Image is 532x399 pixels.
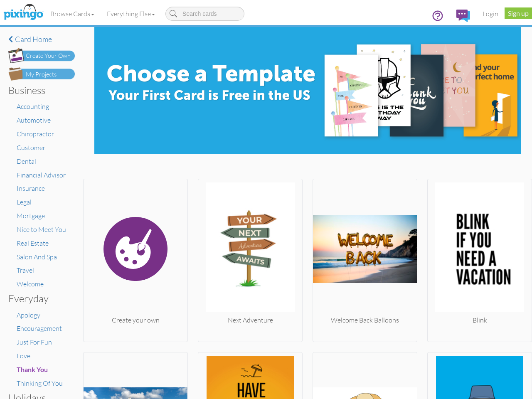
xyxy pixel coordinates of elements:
[17,365,48,374] a: Thank You
[17,102,49,111] a: Accounting
[84,182,187,315] img: create.svg
[8,35,75,44] a: Card home
[17,352,30,360] a: Love
[165,7,244,21] input: Search cards
[17,171,66,179] a: Financial Advisor
[1,2,45,23] img: pixingo logo
[313,182,417,315] img: 20250124-200456-ac61e44cdf43-250.png
[17,311,40,319] a: Apology
[101,3,161,24] a: Everything Else
[8,85,69,96] h3: Business
[198,182,302,315] img: 20250811-165541-04b25b21e4b4-250.jpg
[17,198,32,206] a: Legal
[84,315,187,325] div: Create your own
[476,3,505,24] a: Login
[44,3,101,24] a: Browse Cards
[8,293,69,304] h3: Everyday
[17,253,57,261] a: Salon And Spa
[17,365,48,373] span: Thank You
[94,27,521,154] img: e8896c0d-71ea-4978-9834-e4f545c8bf84.jpg
[17,130,54,138] a: Chiropractor
[456,10,470,22] img: comments.svg
[17,280,44,288] a: Welcome
[17,266,34,274] a: Travel
[17,379,63,387] a: Thinking Of You
[17,324,62,332] a: Encouragement
[17,157,36,165] a: Dental
[505,7,532,19] a: Sign up
[428,182,532,315] img: 20250416-225331-00ac61b41b59-250.jpg
[428,315,532,325] div: Blink
[17,338,52,346] a: Just For Fun
[17,116,51,124] a: Automotive
[17,225,66,234] a: Nice to Meet You
[8,67,75,81] img: my-projects-button.png
[313,315,417,325] div: Welcome Back Balloons
[17,239,49,247] a: Real Estate
[26,70,57,79] div: My Projects
[17,212,45,220] a: Mortgage
[8,48,75,63] img: create-own-button.png
[26,52,71,60] div: Create Your Own
[17,184,45,192] a: Insurance
[17,143,45,152] a: Customer
[198,315,302,325] div: Next Adventure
